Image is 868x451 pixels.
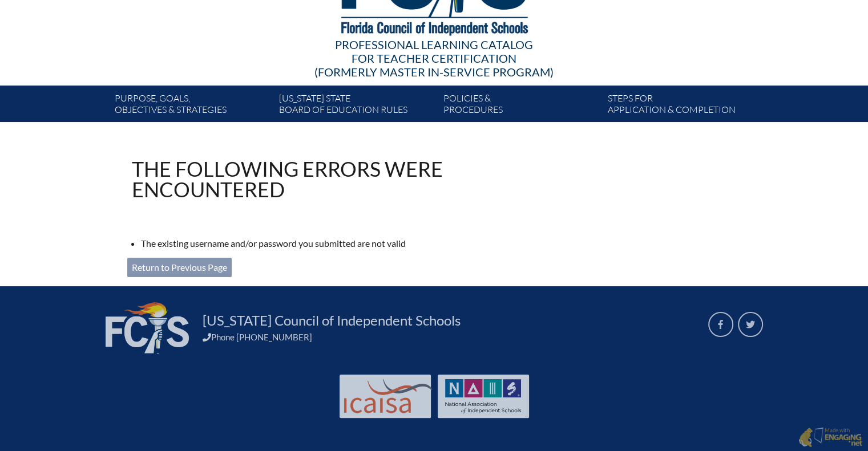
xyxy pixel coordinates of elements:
[824,427,862,448] p: Made with
[198,311,465,330] a: [US_STATE] Council of Independent Schools
[603,90,768,122] a: Steps forapplication & completion
[814,427,826,444] img: Engaging - Bring it online
[110,90,274,122] a: Purpose, goals,objectives & strategies
[106,302,189,354] img: FCIS_logo_white
[824,433,862,447] img: Engaging - Bring it online
[445,379,522,413] img: NAIS Logo
[344,379,432,413] img: Int'l Council Advancing Independent School Accreditation logo
[106,38,763,79] div: Professional Learning Catalog (formerly Master In-service Program)
[352,51,516,65] span: for Teacher Certification
[798,427,813,448] img: Engaging - Bring it online
[127,258,232,277] a: Return to Previous Page
[439,90,603,122] a: Policies &Procedures
[141,236,543,251] li: The existing username and/or password you submitted are not valid
[132,159,534,200] h1: The following errors were encountered
[274,90,439,122] a: [US_STATE] StateBoard of Education rules
[203,332,695,342] div: Phone [PHONE_NUMBER]
[794,425,867,451] a: Made with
